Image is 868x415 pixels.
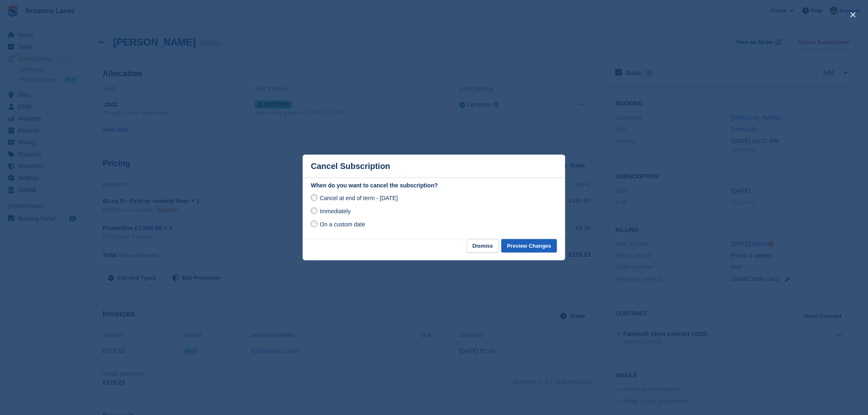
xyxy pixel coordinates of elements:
[320,195,398,201] span: Cancel at end of term - [DATE]
[320,208,351,214] span: Immediately
[320,221,365,228] span: On a custom date
[311,162,390,171] p: Cancel Subscription
[847,8,860,21] button: close
[311,194,318,201] input: Cancel at end of term - [DATE]
[501,239,557,253] button: Preview Changes
[311,207,318,214] input: Immediately
[467,239,499,253] button: Dismiss
[311,181,557,190] label: When do you want to cancel the subscription?
[311,221,318,227] input: On a custom date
